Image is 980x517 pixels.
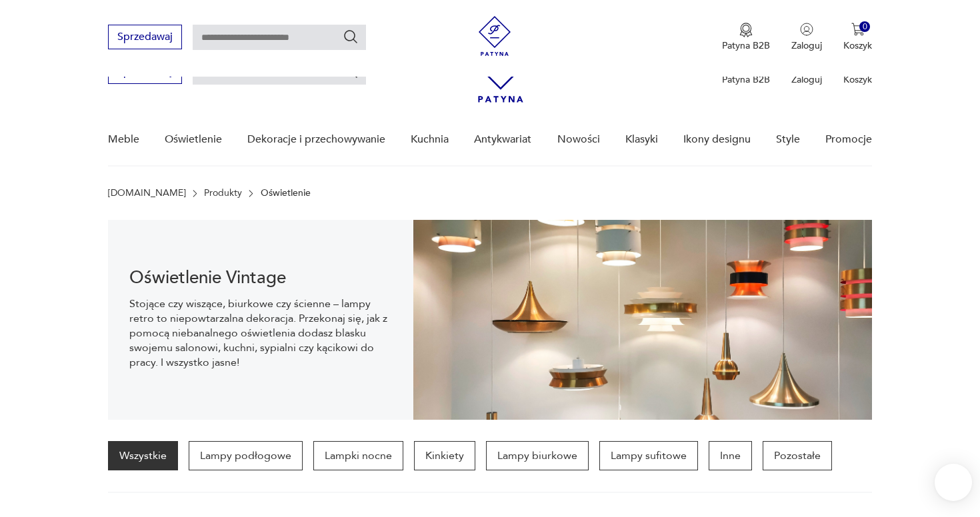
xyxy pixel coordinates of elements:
[411,114,449,165] a: Kuchnia
[343,29,359,45] button: Szukaj
[722,39,770,52] p: Patyna B2B
[722,23,770,52] a: Ikona medaluPatyna B2B
[413,220,872,420] img: Oświetlenie
[414,441,475,470] a: Kinkiety
[859,21,871,33] div: 0
[165,114,222,165] a: Oświetlenie
[843,39,872,52] p: Koszyk
[108,114,139,165] a: Meble
[108,441,178,470] a: Wszystkie
[313,441,403,470] a: Lampki nocne
[843,23,872,52] button: 0Koszyk
[791,39,822,52] p: Zaloguj
[709,441,752,470] a: Inne
[843,73,872,86] p: Koszyk
[108,188,186,199] a: [DOMAIN_NAME]
[247,114,385,165] a: Dekoracje i przechowywanie
[791,23,822,52] button: Zaloguj
[108,33,182,43] a: Sprzedawaj
[776,114,800,165] a: Style
[204,188,242,199] a: Produkty
[722,73,770,86] p: Patyna B2B
[261,188,311,199] p: Oświetlenie
[825,114,872,165] a: Promocje
[625,114,658,165] a: Klasyki
[851,23,865,36] img: Ikona koszyka
[475,16,515,56] img: Patyna - sklep z meblami i dekoracjami vintage
[108,68,182,77] a: Sprzedawaj
[722,23,770,52] button: Patyna B2B
[486,441,589,470] a: Lampy biurkowe
[791,73,822,86] p: Zaloguj
[935,464,972,501] iframe: Smartsupp widget button
[739,23,753,37] img: Ikona medalu
[557,114,600,165] a: Nowości
[683,114,751,165] a: Ikony designu
[763,441,832,470] a: Pozostałe
[599,441,698,470] a: Lampy sufitowe
[129,270,393,286] h1: Oświetlenie Vintage
[108,25,182,49] button: Sprzedawaj
[129,296,393,370] p: Stojące czy wiszące, biurkowe czy ścienne – lampy retro to niepowtarzalna dekoracja. Przekonaj si...
[474,114,531,165] a: Antykwariat
[189,441,303,470] a: Lampy podłogowe
[800,23,813,36] img: Ikonka użytkownika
